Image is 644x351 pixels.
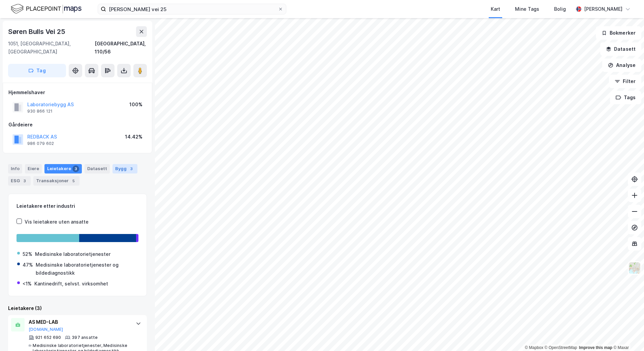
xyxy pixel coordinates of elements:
div: [PERSON_NAME] [584,5,622,13]
div: Gårdeiere [8,121,147,129]
div: 930 866 121 [27,109,53,114]
img: logo.f888ab2527a4732fd821a326f86c7f29.svg [11,3,82,15]
div: 3 [72,165,79,172]
div: Bygg [112,164,137,173]
div: 1051, [GEOGRAPHIC_DATA], [GEOGRAPHIC_DATA] [8,40,95,56]
div: Leietakere [44,164,82,173]
div: 52% [23,250,32,258]
div: Vis leietakere uten ansatte [25,218,89,226]
div: 14.42% [125,133,142,141]
div: Kantinedrift, selvst. virksomhet [34,280,108,288]
div: ESG [8,176,31,186]
iframe: Chat Widget [610,319,644,351]
a: OpenStreetMap [545,345,577,350]
div: 397 ansatte [72,335,98,340]
div: Leietakere (3) [8,304,147,312]
button: Filter [609,75,641,88]
button: Tags [610,91,641,104]
div: AS MED-LAB [29,318,129,326]
div: Eiere [25,164,42,173]
div: 5 [70,178,77,184]
div: Datasett [85,164,110,173]
div: Transaksjoner [33,176,79,186]
button: Datasett [600,42,641,56]
div: <1% [23,280,32,288]
button: Tag [8,64,66,77]
div: Mine Tags [515,5,539,13]
button: Bokmerker [596,26,641,40]
div: 921 652 690 [35,335,61,340]
div: 986 079 602 [27,141,54,146]
div: 3 [21,178,28,184]
div: Medisinske laboratorietjenester og bildediagnostikk [36,261,138,277]
button: [DOMAIN_NAME] [29,327,63,332]
div: Hjemmelshaver [8,88,147,96]
div: Medisinske laboratorietjenester [35,250,110,258]
div: Leietakere etter industri [17,202,138,210]
a: Mapbox [525,345,543,350]
div: 47% [23,261,33,269]
div: Bolig [554,5,566,13]
div: Søren Bulls Vei 25 [8,26,66,37]
div: 3 [128,165,135,172]
input: Søk på adresse, matrikkel, gårdeiere, leietakere eller personer [106,4,278,14]
div: [GEOGRAPHIC_DATA], 110/56 [95,40,147,56]
button: Analyse [602,58,641,72]
div: Kart [491,5,500,13]
img: Z [628,262,641,274]
div: 100% [129,101,142,109]
a: Improve this map [579,345,612,350]
div: Info [8,164,22,173]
